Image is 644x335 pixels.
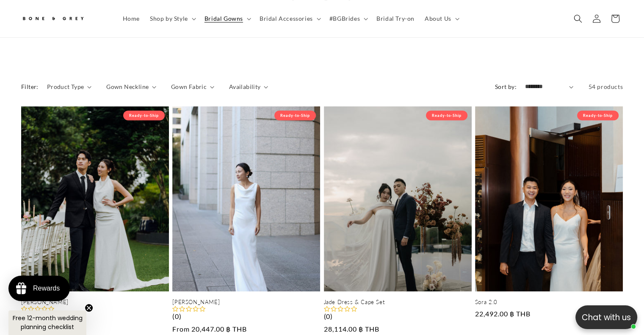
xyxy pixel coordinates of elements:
[324,299,472,306] a: Jade Dress & Cape Set
[47,82,91,91] summary: Product Type (0 selected)
[229,82,268,91] summary: Availability (0 selected)
[199,10,254,28] summary: Bridal Gowns
[47,82,84,91] span: Product Type
[150,15,188,22] span: Shop by Style
[145,10,199,28] summary: Shop by Style
[425,15,451,22] span: About Us
[260,15,313,22] span: Bridal Accessories
[324,10,371,28] summary: #BGBrides
[329,15,360,22] span: #BGBrides
[172,299,320,306] a: [PERSON_NAME]
[106,82,149,91] span: Gown Neckline
[575,311,637,324] p: Chat with us
[106,82,156,91] summary: Gown Neckline (0 selected)
[18,8,109,29] a: Bone and Grey Bridal
[254,10,324,28] summary: Bridal Accessories
[475,299,623,306] a: Sora 2.0
[171,82,207,91] span: Gown Fabric
[123,15,140,22] span: Home
[171,82,214,91] summary: Gown Fabric (0 selected)
[495,83,517,90] label: Sort by:
[118,10,145,28] a: Home
[371,10,420,28] a: Bridal Try-on
[376,15,415,22] span: Bridal Try-on
[8,310,86,335] div: Free 12-month wedding planning checklistClose teaser
[13,314,83,331] span: Free 12-month wedding planning checklist
[21,12,85,26] img: Bone and Grey Bridal
[420,10,463,28] summary: About Us
[588,83,623,90] span: 54 products
[33,285,60,292] div: Rewards
[205,15,243,22] span: Bridal Gowns
[569,9,587,28] summary: Search
[21,82,39,91] h2: Filter:
[229,82,261,91] span: Availability
[575,305,637,329] button: Open chatbox
[85,304,93,312] button: Close teaser
[21,299,169,306] a: [PERSON_NAME]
